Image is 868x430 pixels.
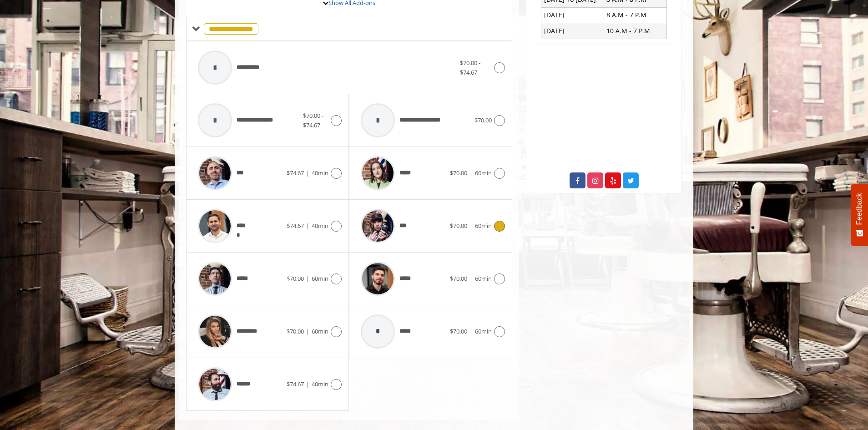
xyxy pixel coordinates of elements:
[312,222,328,230] span: 40min
[450,327,467,335] span: $70.00
[306,169,309,177] span: |
[312,327,328,335] span: 60min
[312,274,328,283] span: 60min
[475,327,492,335] span: 60min
[312,380,328,388] span: 40min
[469,222,473,230] span: |
[287,169,304,177] span: $74.67
[450,274,467,283] span: $70.00
[306,274,309,283] span: |
[855,193,863,225] span: Feedback
[306,380,309,388] span: |
[604,7,666,23] td: 8 A.M - 7 P.M
[469,327,473,335] span: |
[303,111,323,129] span: $70.00 - $74.67
[287,327,304,335] span: $70.00
[287,380,304,388] span: $74.67
[312,169,328,177] span: 40min
[604,23,666,39] td: 10 A.M - 7 P.M
[475,169,492,177] span: 60min
[475,274,492,283] span: 60min
[475,222,492,230] span: 60min
[469,169,473,177] span: |
[851,184,868,246] button: Feedback - Show survey
[450,169,467,177] span: $70.00
[469,274,473,283] span: |
[474,116,492,124] span: $70.00
[450,222,467,230] span: $70.00
[306,222,309,230] span: |
[541,7,604,23] td: [DATE]
[287,274,304,283] span: $70.00
[541,23,604,39] td: [DATE]
[306,327,309,335] span: |
[287,222,304,230] span: $74.67
[460,59,480,76] span: $70.00 - $74.67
